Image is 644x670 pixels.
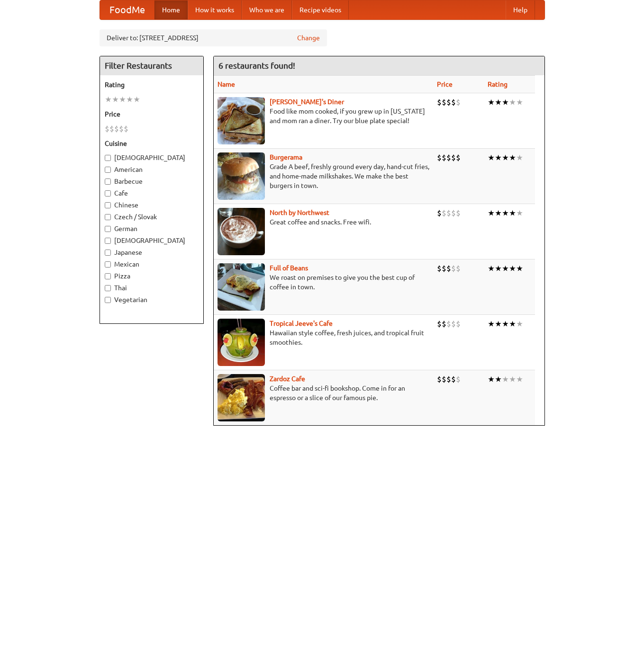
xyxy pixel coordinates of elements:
[270,98,344,106] a: [PERSON_NAME]'s Diner
[105,124,109,134] li: $
[218,162,429,190] p: Grade A beef, freshly ground every day, hand-cut fries, and home-made milkshakes. We make the bes...
[442,152,446,163] li: $
[451,374,456,384] li: $
[456,208,461,218] li: $
[437,208,442,218] li: $
[270,264,308,272] a: Full of Beans
[516,97,523,107] li: ★
[218,374,265,421] img: zardoz.jpg
[218,273,429,292] p: We roast on premises to give you the best cup of coffee in town.
[451,319,456,329] li: $
[105,236,199,245] label: [DEMOGRAPHIC_DATA]
[516,208,523,218] li: ★
[509,208,516,218] li: ★
[488,263,495,274] li: ★
[488,80,508,88] a: Rating
[114,124,119,134] li: $
[495,152,502,163] li: ★
[218,384,429,402] p: Coffee bar and sci-fi bookshop. Come in for an espresso or a slice of our famous pie.
[105,259,199,269] label: Mexican
[488,97,495,107] li: ★
[451,263,456,274] li: $
[516,263,523,274] li: ★
[270,320,333,327] b: Tropical Jeeve's Cafe
[442,263,446,274] li: $
[437,80,453,88] a: Price
[218,107,429,125] p: Food like mom cooked, if you grew up in [US_STATE] and mom ran a diner. Try our blue plate special!
[495,319,502,329] li: ★
[451,152,456,163] li: $
[188,0,242,19] a: How it works
[446,208,451,218] li: $
[446,263,451,274] li: $
[509,263,516,274] li: ★
[442,97,446,107] li: $
[105,295,199,304] label: Vegetarian
[495,263,502,274] li: ★
[488,319,495,329] li: ★
[442,319,446,329] li: $
[270,153,302,161] a: Burgerama
[119,124,124,134] li: $
[105,155,111,161] input: [DEMOGRAPHIC_DATA]
[105,283,199,293] label: Thai
[270,209,329,216] a: North by Northwest
[456,97,461,107] li: $
[112,94,119,105] li: ★
[109,124,114,134] li: $
[270,375,305,383] b: Zardoz Cafe
[502,208,509,218] li: ★
[105,261,111,268] input: Mexican
[218,97,265,144] img: sallys.jpg
[495,374,502,384] li: ★
[105,153,199,162] label: [DEMOGRAPHIC_DATA]
[126,94,133,105] li: ★
[218,217,429,227] p: Great coffee and snacks. Free wifi.
[100,0,154,19] a: FoodMe
[242,0,292,19] a: Who we are
[218,328,429,347] p: Hawaiian style coffee, fresh juices, and tropical fruit smoothies.
[442,208,446,218] li: $
[509,97,516,107] li: ★
[105,224,199,233] label: German
[105,248,199,257] label: Japanese
[437,319,442,329] li: $
[105,188,199,198] label: Cafe
[437,374,442,384] li: $
[437,152,442,163] li: $
[105,285,111,291] input: Thai
[451,208,456,218] li: $
[105,200,199,210] label: Chinese
[488,374,495,384] li: ★
[105,271,199,281] label: Pizza
[218,61,295,70] ng-pluralize: 6 restaurants found!
[456,263,461,274] li: $
[105,202,111,208] input: Chinese
[451,97,456,107] li: $
[509,374,516,384] li: ★
[133,94,140,105] li: ★
[105,94,112,105] li: ★
[442,374,446,384] li: $
[105,226,111,232] input: German
[119,94,126,105] li: ★
[437,263,442,274] li: $
[502,319,509,329] li: ★
[105,297,111,303] input: Vegetarian
[502,374,509,384] li: ★
[297,33,320,43] a: Change
[105,177,199,186] label: Barbecue
[105,250,111,256] input: Japanese
[502,97,509,107] li: ★
[105,80,199,89] h5: Rating
[516,374,523,384] li: ★
[456,374,461,384] li: $
[456,152,461,163] li: $
[437,97,442,107] li: $
[124,124,128,134] li: $
[509,152,516,163] li: ★
[105,109,199,119] h5: Price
